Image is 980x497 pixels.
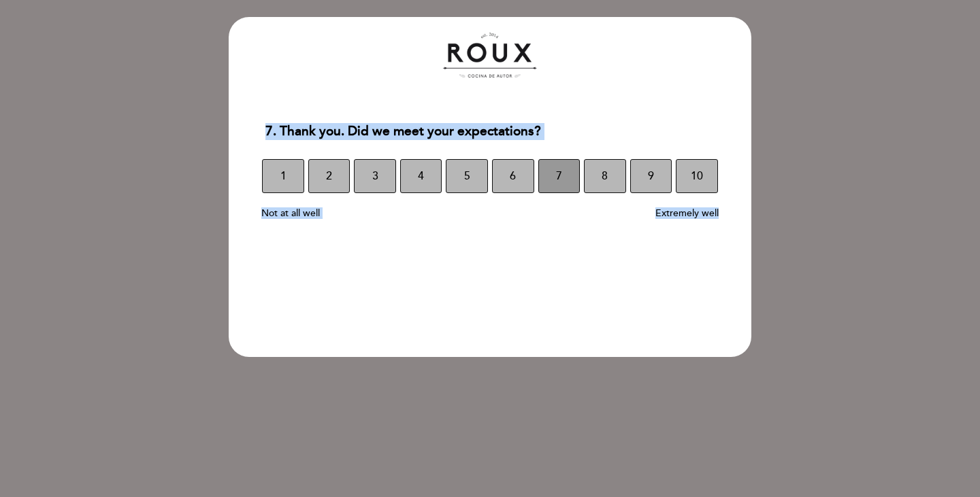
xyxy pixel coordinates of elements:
button: 7 [538,159,581,193]
img: header_1628623130.png [442,31,538,80]
div: 7. Thank you. Did we meet your expectations? [255,115,725,148]
button: 3 [354,159,396,193]
button: 2 [308,159,350,193]
span: 6 [510,157,516,195]
span: 1 [280,157,287,195]
span: Extremely well [655,207,719,219]
button: 8 [584,159,626,193]
span: 8 [602,157,608,195]
span: 5 [464,157,470,195]
span: 10 [691,157,703,195]
button: 9 [630,159,672,193]
button: 5 [446,159,488,193]
span: 7 [556,157,562,195]
span: Not at all well [261,207,320,219]
button: 4 [400,159,442,193]
button: 1 [262,159,304,193]
button: 10 [676,159,718,193]
span: 3 [372,157,378,195]
button: 6 [492,159,534,193]
span: 2 [326,157,332,195]
span: 9 [648,157,654,195]
span: 4 [418,157,424,195]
